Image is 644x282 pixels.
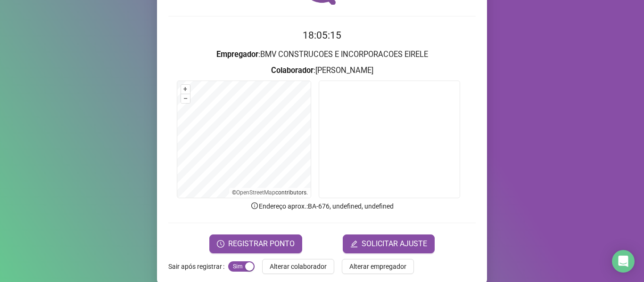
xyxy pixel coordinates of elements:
[303,30,341,41] time: 18:05:15
[349,261,406,272] span: Alterar empregador
[612,250,635,273] div: Open Intercom Messenger
[168,259,228,274] label: Sair após registrar
[270,261,327,272] span: Alterar colaborador
[168,201,476,211] p: Endereço aprox. : BA-676, undefined, undefined
[350,240,358,248] span: edit
[168,48,476,61] h3: : BMV CONSTRUCOES E INCORPORACOES EIRELE
[181,85,190,94] button: +
[216,50,258,59] strong: Empregador
[217,240,224,248] span: clock-circle
[342,259,414,274] button: Alterar empregador
[181,94,190,103] button: –
[250,201,259,210] span: info-circle
[262,259,334,274] button: Alterar colaborador
[343,234,435,253] button: editSOLICITAR AJUSTE
[271,66,314,75] strong: Colaborador
[362,238,427,250] span: SOLICITAR AJUSTE
[228,238,295,250] span: REGISTRAR PONTO
[232,189,308,196] li: © contributors.
[209,234,302,253] button: REGISTRAR PONTO
[168,64,476,77] h3: : [PERSON_NAME]
[236,189,275,196] a: OpenStreetMap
